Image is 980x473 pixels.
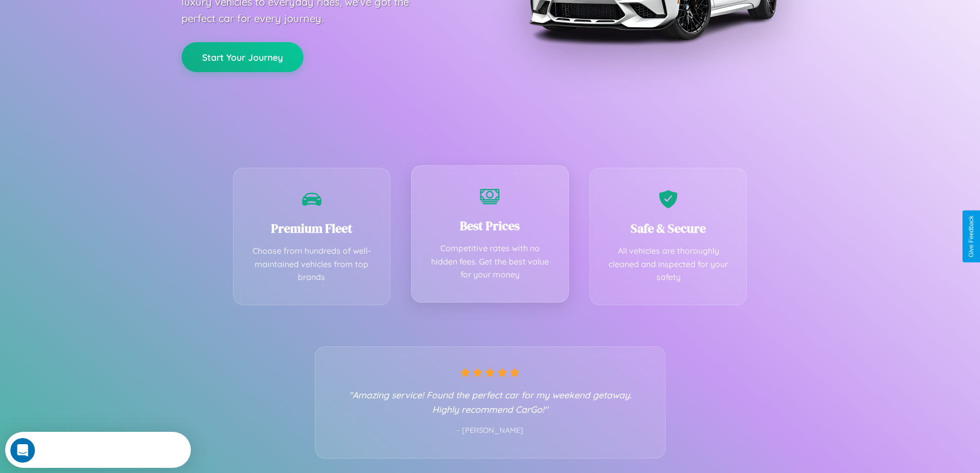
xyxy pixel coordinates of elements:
p: Competitive rates with no hidden fees. Get the best value for your money [427,242,553,282]
iframe: Intercom live chat discovery launcher [5,432,191,468]
iframe: Intercom live chat [10,438,35,463]
button: Start Your Journey [182,42,304,72]
h3: Safe & Secure [605,220,732,237]
h3: Premium Fleet [249,220,375,237]
p: All vehicles are thoroughly cleaned and inspected for your safety [605,244,732,284]
p: Choose from hundreds of well-maintained vehicles from top brands [249,244,375,284]
h3: Best Prices [427,217,553,234]
p: - [PERSON_NAME] [336,424,645,437]
p: "Amazing service! Found the perfect car for my weekend getaway. Highly recommend CarGo!" [336,388,645,416]
div: Give Feedback [968,216,975,257]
